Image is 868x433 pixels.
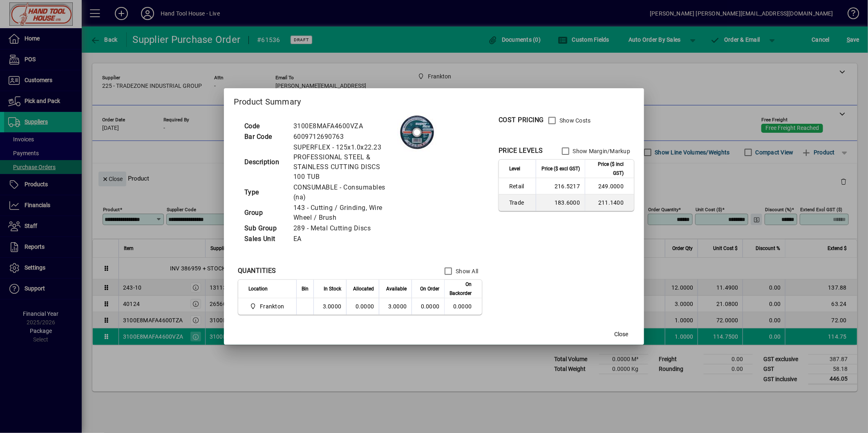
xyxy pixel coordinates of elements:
span: Frankton [260,302,284,310]
td: 211.1400 [585,194,634,211]
span: Bin [302,284,309,293]
td: 3100E8MAFA4600VZA [289,121,397,132]
td: Code [240,121,289,132]
label: Show Costs [558,116,591,125]
div: QUANTITIES [238,266,276,276]
span: Trade [509,199,531,207]
div: PRICE LEVELS [499,146,543,156]
td: 249.0000 [585,178,634,194]
td: Sales Unit [240,234,289,244]
span: In Stock [324,284,341,293]
td: CONSUMABLE - Consumables (na) [289,182,397,203]
span: 0.0000 [421,303,440,310]
span: On Order [420,284,439,293]
td: Description [240,142,289,182]
span: Retail [509,182,531,190]
td: Type [240,182,289,203]
td: 3.0000 [313,298,346,315]
td: 143 - Cutting / Grinding, Wire Wheel / Brush [289,203,397,223]
td: Bar Code [240,132,289,142]
span: Frankton [248,301,288,311]
span: On Backorder [450,280,472,298]
label: Show Margin/Markup [571,147,631,155]
span: Price ($ excl GST) [541,164,580,173]
img: contain [397,112,438,152]
span: Price ($ incl GST) [590,160,624,178]
td: SUPERFLEX - 125x1.0x22.23 PROFESSIONAL STEEL & STAINLESS CUTTING DISCS 100 TUB [289,142,397,182]
td: EA [289,234,397,244]
span: Allocated [353,284,374,293]
span: Close [614,330,628,339]
td: 183.6000 [536,194,585,211]
h2: Product Summary [224,88,644,112]
span: Available [386,284,407,293]
td: 289 - Metal Cutting Discs [289,223,397,234]
td: Sub Group [240,223,289,234]
span: Location [248,284,268,293]
label: Show All [454,267,478,275]
td: 6009712690763 [289,132,397,142]
td: 0.0000 [444,298,482,315]
td: Group [240,203,289,223]
button: Close [608,327,634,341]
td: 216.5217 [536,178,585,194]
div: COST PRICING [499,115,544,125]
td: 0.0000 [346,298,379,315]
td: 3.0000 [379,298,412,315]
span: Level [509,164,520,173]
